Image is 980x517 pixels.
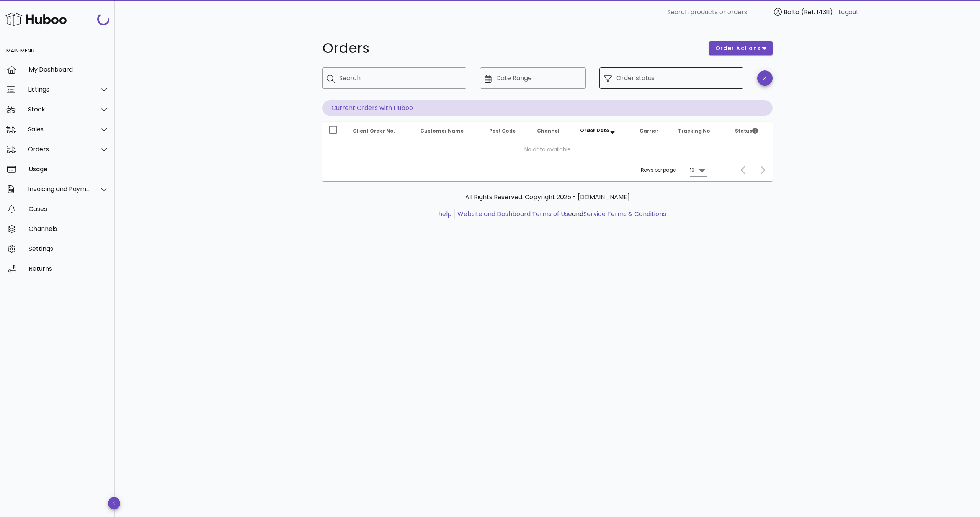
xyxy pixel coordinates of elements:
[322,140,773,159] td: No data available
[537,128,559,134] span: Channel
[5,11,67,27] img: Huboo Logo
[414,122,483,140] th: Customer Name
[721,167,724,173] div: –
[353,128,395,134] span: Client Order No.
[489,128,516,134] span: Post Code
[457,209,572,218] a: Website and Dashboard Terms of Use
[690,164,707,176] div: 10Rows per page:
[420,128,464,134] span: Customer Name
[29,66,109,73] div: My Dashboard
[634,122,672,140] th: Carrier
[29,225,109,232] div: Channels
[29,245,109,252] div: Settings
[531,122,574,140] th: Channel
[347,122,414,140] th: Client Order No.
[483,122,531,140] th: Post Code
[690,167,694,173] div: 10
[28,106,90,113] div: Stock
[28,86,90,93] div: Listings
[583,209,666,218] a: Service Terms & Conditions
[438,209,452,218] a: help
[28,185,90,193] div: Invoicing and Payments
[29,205,109,213] div: Cases
[838,8,859,17] a: Logout
[28,146,90,153] div: Orders
[580,127,609,134] span: Order Date
[29,265,109,272] div: Returns
[672,122,729,140] th: Tracking No.
[678,128,712,134] span: Tracking No.
[735,128,758,134] span: Status
[328,193,766,202] p: All Rights Reserved. Copyright 2025 - [DOMAIN_NAME]
[784,8,799,16] span: Balto
[709,41,773,55] button: order actions
[715,44,761,52] span: order actions
[640,128,658,134] span: Carrier
[801,8,833,16] span: (Ref: 14311)
[455,209,666,219] li: and
[641,159,707,181] div: Rows per page:
[574,122,634,140] th: Order Date: Sorted descending. Activate to remove sorting.
[28,126,90,133] div: Sales
[729,122,773,140] th: Status
[29,165,109,173] div: Usage
[322,100,773,116] p: Current Orders with Huboo
[322,41,700,55] h1: Orders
